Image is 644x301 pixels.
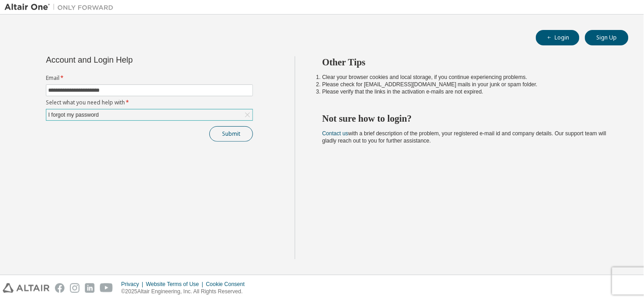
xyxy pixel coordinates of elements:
[322,88,613,95] li: Please verify that the links in the activation e-mails are not expired.
[209,126,253,142] button: Submit
[85,283,94,293] img: linkedin.svg
[3,283,50,293] img: altair_logo.svg
[322,130,607,144] span: with a brief description of the problem, your registered e-mail id and company details. Our suppo...
[585,30,629,45] button: Sign Up
[5,3,118,12] img: Altair One
[55,283,64,293] img: facebook.svg
[46,99,253,106] label: Select what you need help with
[322,113,613,124] h2: Not sure how to login?
[46,109,253,120] div: I forgot my password
[536,30,580,45] button: Login
[121,288,250,296] p: © 2025 Altair Engineering, Inc. All Rights Reserved.
[100,283,113,293] img: youtube.svg
[146,281,206,288] div: Website Terms of Use
[206,281,250,288] div: Cookie Consent
[121,281,146,288] div: Privacy
[70,283,79,293] img: instagram.svg
[46,56,212,64] div: Account and Login Help
[322,81,613,88] li: Please check for [EMAIL_ADDRESS][DOMAIN_NAME] mails in your junk or spam folder.
[322,74,613,81] li: Clear your browser cookies and local storage, if you continue experiencing problems.
[46,74,253,82] label: Email
[322,56,613,68] h2: Other Tips
[322,130,348,137] a: Contact us
[47,110,100,120] div: I forgot my password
